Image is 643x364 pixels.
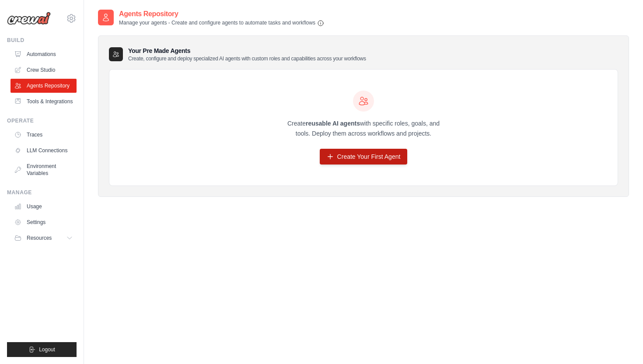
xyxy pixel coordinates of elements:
span: Resources [27,234,52,241]
a: Environment Variables [10,159,77,180]
a: Traces [10,128,77,142]
p: Manage your agents - Create and configure agents to automate tasks and workflows [119,19,324,27]
div: Manage [7,189,77,196]
strong: reusable AI agents [306,120,360,127]
a: Settings [10,215,77,229]
a: Automations [10,47,77,61]
a: Usage [10,199,77,213]
a: LLM Connections [10,143,77,157]
p: Create with specific roles, goals, and tools. Deploy them across workflows and projects. [280,119,447,139]
img: Logo [7,12,51,25]
a: Agents Repository [10,79,77,93]
button: Logout [7,342,77,357]
a: Create Your First Agent [320,149,408,164]
p: Create, configure and deploy specialized AI agents with custom roles and capabilities across your... [128,55,366,62]
h3: Your Pre Made Agents [128,46,366,62]
button: Resources [10,231,77,245]
div: Build [7,37,77,44]
a: Crew Studio [10,63,77,77]
a: Tools & Integrations [10,94,77,108]
div: Operate [7,117,77,124]
span: Logout [39,346,55,353]
h2: Agents Repository [119,9,324,19]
